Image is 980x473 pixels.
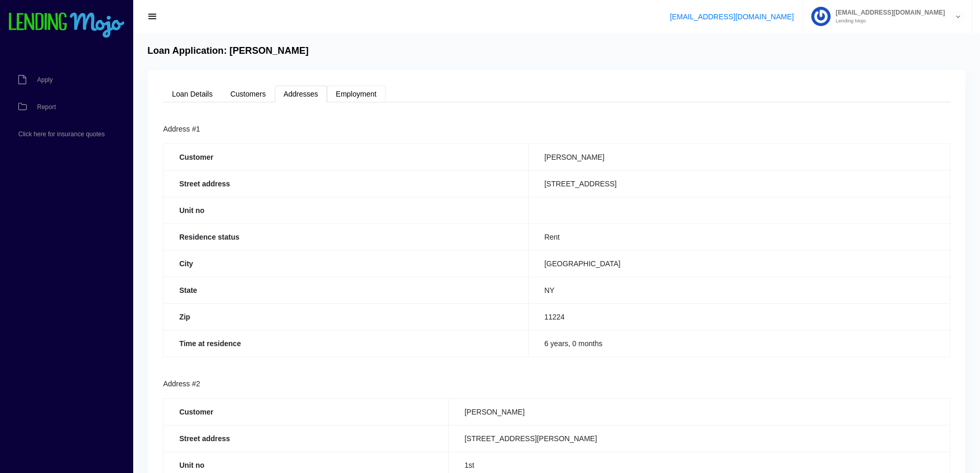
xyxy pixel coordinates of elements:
span: Report [37,104,56,110]
th: Unit no [164,197,529,223]
div: Address #1 [163,123,950,136]
th: Street address [164,425,449,452]
th: Street address [164,170,529,197]
a: [EMAIL_ADDRESS][DOMAIN_NAME] [670,13,794,21]
th: Time at residence [164,330,529,357]
th: Zip [164,303,529,330]
td: [STREET_ADDRESS][PERSON_NAME] [449,425,950,452]
img: Profile image [811,7,831,26]
span: [EMAIL_ADDRESS][DOMAIN_NAME] [831,9,945,16]
small: Lending Mojo [831,18,945,23]
th: State [164,277,529,303]
td: [STREET_ADDRESS] [528,170,950,197]
span: Click here for insurance quotes [18,131,104,137]
td: [PERSON_NAME] [528,144,950,170]
a: Employment [327,86,386,102]
th: Customer [164,144,529,170]
div: Address #2 [163,378,950,391]
td: 6 years, 0 months [528,330,950,357]
td: Rent [528,223,950,250]
td: [GEOGRAPHIC_DATA] [528,250,950,277]
img: logo-small.png [8,13,125,39]
th: City [164,250,529,277]
a: Loan Details [163,86,221,102]
th: Residence status [164,223,529,250]
th: Customer [164,398,449,425]
a: Addresses [275,86,327,102]
span: Apply [37,77,53,83]
td: 11224 [528,303,950,330]
td: [PERSON_NAME] [449,398,950,425]
a: Customers [221,86,275,102]
h4: Loan Application: [PERSON_NAME] [147,45,309,57]
td: NY [528,277,950,303]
